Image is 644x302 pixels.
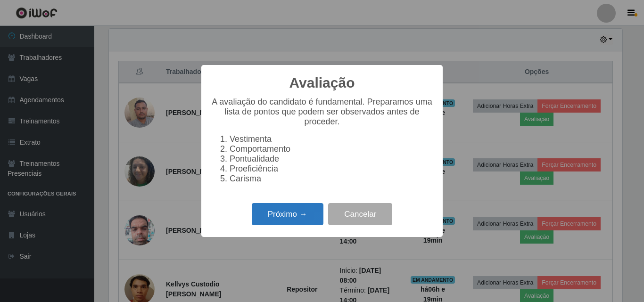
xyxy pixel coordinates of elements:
[289,74,355,91] h2: Avaliação
[230,164,433,174] li: Proeficiência
[230,154,433,164] li: Pontualidade
[211,97,433,127] p: A avaliação do candidato é fundamental. Preparamos uma lista de pontos que podem ser observados a...
[252,203,323,225] button: Próximo →
[230,144,433,154] li: Comportamento
[230,174,433,184] li: Carisma
[328,203,392,225] button: Cancelar
[230,134,433,144] li: Vestimenta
